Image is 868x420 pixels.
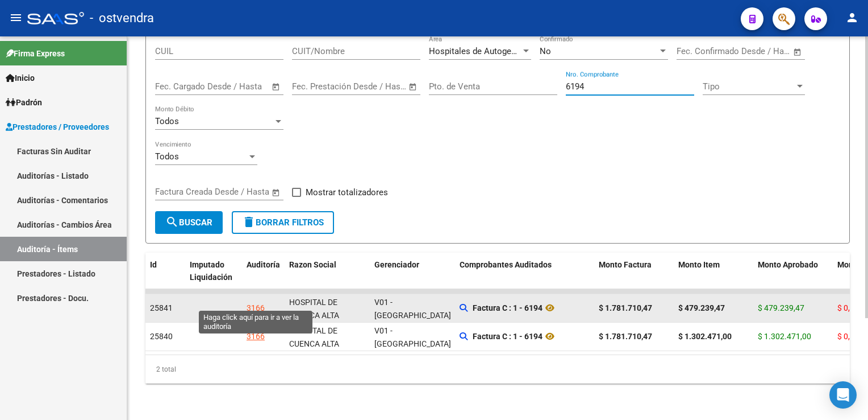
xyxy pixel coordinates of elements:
[791,46,804,59] button: Open calendar
[348,81,403,92] input: Fecha fin
[270,80,283,93] button: Open calendar
[429,46,531,56] span: Hospitales de Autogestión
[677,46,723,56] input: Fecha inicio
[473,303,542,312] strong: Factura C : 1 - 6194
[242,215,256,229] mat-icon: delete
[211,81,266,92] input: Fecha fin
[155,81,201,92] input: Fecha inicio
[370,253,455,290] datatable-header-cell: Gerenciador
[211,187,266,197] input: Fecha fin
[473,332,542,341] strong: Factura C : 1 - 6194
[242,253,285,290] datatable-header-cell: Auditoría
[247,330,265,343] div: 3166
[599,303,652,312] strong: $ 1.781.710,47
[155,151,179,162] span: Todos
[6,121,109,133] span: Prestadores / Proveedores
[594,253,674,290] datatable-header-cell: Monto Factura
[232,211,334,234] button: Borrar Filtros
[145,355,850,384] div: 2 total
[837,332,859,341] span: $ 0,00
[292,81,338,92] input: Fecha inicio
[758,303,804,312] span: $ 479.239,47
[837,303,859,312] span: $ 0,00
[289,296,365,400] div: - 30715080156
[758,260,818,269] span: Monto Aprobado
[753,253,833,290] datatable-header-cell: Monto Aprobado
[674,253,753,290] datatable-header-cell: Monto Item
[90,6,154,31] span: - ostvendra
[306,186,388,199] span: Mostrar totalizadores
[247,302,265,315] div: 3166
[374,326,451,348] span: V01 - [GEOGRAPHIC_DATA]
[845,11,859,24] mat-icon: person
[460,260,552,269] span: Comprobantes Auditados
[145,253,185,290] datatable-header-cell: Id
[150,260,157,269] span: Id
[165,217,212,228] span: Buscar
[455,253,594,290] datatable-header-cell: Comprobantes Auditados
[6,47,65,60] span: Firma Express
[407,80,420,93] button: Open calendar
[758,332,811,341] span: $ 1.302.471,00
[155,187,201,197] input: Fecha inicio
[678,332,732,341] strong: $ 1.302.471,00
[829,381,857,409] div: Open Intercom Messenger
[289,324,365,415] div: HOSPITAL DE CUENCA ALTA [PERSON_NAME] SERVICIO DE ATENCION MEDICA INTEGRAL PARA LA COMUNIDAD
[9,11,23,24] mat-icon: menu
[733,46,788,56] input: Fecha fin
[6,96,42,109] span: Padrón
[289,296,365,386] div: HOSPITAL DE CUENCA ALTA [PERSON_NAME] SERVICIO DE ATENCION MEDICA INTEGRAL PARA LA COMUNIDAD
[540,46,551,56] span: No
[247,260,280,269] span: Auditoría
[374,260,419,269] span: Gerenciador
[599,332,652,341] strong: $ 1.781.710,47
[6,72,35,84] span: Inicio
[165,215,179,229] mat-icon: search
[285,253,370,290] datatable-header-cell: Razon Social
[150,303,173,312] span: 25841
[185,253,242,290] datatable-header-cell: Imputado Liquidación
[678,303,725,312] strong: $ 479.239,47
[155,116,179,126] span: Todos
[289,260,336,269] span: Razon Social
[270,186,283,199] button: Open calendar
[703,81,795,92] span: Tipo
[150,332,173,341] span: 25840
[599,260,652,269] span: Monto Factura
[374,298,451,320] span: V01 - [GEOGRAPHIC_DATA]
[155,211,223,234] button: Buscar
[190,260,232,282] span: Imputado Liquidación
[242,217,324,228] span: Borrar Filtros
[678,260,720,269] span: Monto Item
